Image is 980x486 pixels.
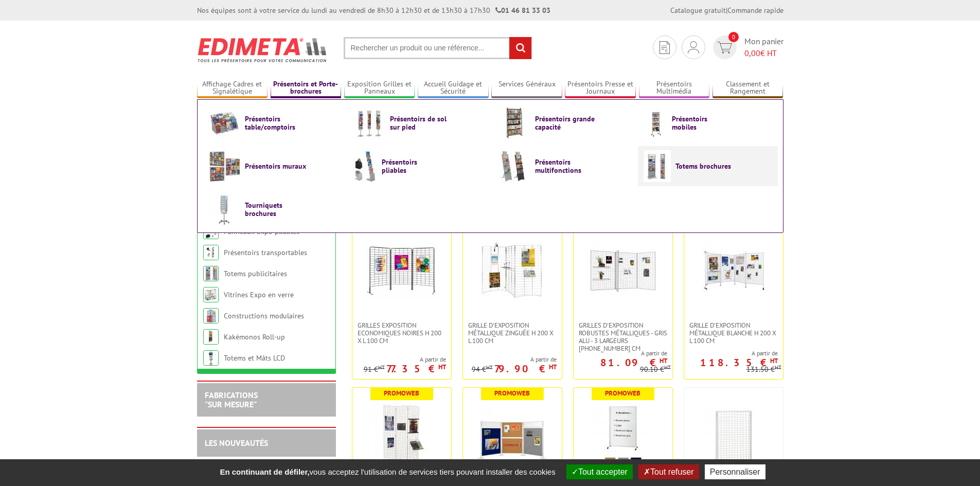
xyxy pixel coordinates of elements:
img: Présentoirs pliables [353,150,377,182]
a: Exposition Grilles et Panneaux [344,80,415,97]
img: Présentoirs grande capacité [498,107,530,139]
a: Grille d'exposition métallique Zinguée H 200 x L 100 cm [463,321,562,345]
a: Services Généraux [491,80,562,97]
a: Présentoirs muraux [208,150,337,182]
img: Constructions modulaires [203,308,219,323]
p: 91 € [364,366,385,373]
span: Présentoirs muraux [245,162,307,170]
a: Tourniquets brochures [208,193,337,225]
input: Rechercher un produit ou une référence... [344,37,532,59]
img: Grille d'exposition métallique blanche H 200 x L 100 cm [698,234,770,306]
a: Grilles Exposition Economiques Noires H 200 x L 100 cm [352,321,451,345]
p: 131.50 € [746,366,781,373]
a: Vitrines Expo en verre [224,290,294,299]
div: | [670,5,783,15]
a: Commande rapide [727,6,783,15]
span: Mon panier [744,35,783,59]
span: A partir de [364,355,446,364]
span: Présentoirs de sol sur pied [390,115,452,131]
img: devis rapide [660,41,670,54]
a: Kakémonos Roll-up [224,332,285,341]
a: Présentoirs table/comptoirs [208,107,337,139]
p: 79.90 € [494,366,557,372]
span: vous acceptez l'utilisation de services tiers pouvant installer des cookies [215,467,560,476]
a: Classement et Rangement [712,80,783,97]
img: Grilles Exposition Economiques Noires H 200 x L 100 cm [366,234,438,306]
a: Présentoirs pliables [353,150,482,182]
span: Présentoirs multifonctions [535,158,597,174]
span: Présentoirs pliables [382,158,443,174]
span: Grille d'exposition métallique blanche H 200 x L 100 cm [689,321,778,345]
sup: HT [770,356,778,365]
p: 94 € [472,366,493,373]
img: Présentoirs transportables [203,245,219,260]
img: Présentoirs mobiles [644,107,667,139]
img: Panneaux Exposition Grilles mobiles sur roulettes - gris clair [698,403,770,475]
span: Grilles Exposition Economiques Noires H 200 x L 100 cm [358,321,446,345]
a: Présentoirs et Porte-brochures [271,80,342,97]
span: A partir de [684,349,778,357]
sup: HT [775,364,781,371]
img: Edimeta [197,31,328,69]
b: Promoweb [494,389,530,398]
span: 0,00 [744,48,760,58]
p: 77.35 € [386,366,446,372]
a: Totems publicitaires [224,269,287,278]
img: Kakémonos Roll-up [203,329,219,345]
a: LES NOUVEAUTÉS [205,438,268,448]
a: Présentoirs de sol sur pied [353,107,482,139]
a: Présentoirs transportables [224,248,307,257]
span: € HT [744,47,783,59]
span: Présentoirs grande capacité [535,115,597,131]
img: Présentoirs table/comptoirs [208,107,240,139]
img: Présentoirs multifonctions [498,150,530,182]
img: Présentoirs muraux [208,150,240,182]
span: Grilles d'exposition robustes métalliques - gris alu - 3 largeurs [PHONE_NUMBER] cm [579,321,667,352]
img: devis rapide [688,41,699,53]
a: Totems brochures [644,150,772,182]
a: Catalogue gratuit [670,6,726,15]
p: 118.35 € [700,359,778,366]
input: rechercher [509,37,531,59]
img: Totems et Mâts LCD [203,350,219,366]
strong: En continuant de défiler, [220,467,309,476]
b: Promoweb [605,389,640,398]
img: Panneaux & Grilles modulables - liège, feutrine grise ou bleue, blanc laqué ou gris alu [476,403,548,475]
a: Accueil Guidage et Sécurité [418,80,489,97]
sup: HT [486,364,493,371]
span: Totems brochures [675,162,737,170]
p: 90.10 € [640,366,671,373]
button: Tout accepter [566,464,633,479]
img: Vitrines Expo en verre [203,287,219,302]
img: Panneaux Affichage et Ecriture Mobiles - finitions liège punaisable, feutrine gris clair ou bleue... [587,403,659,475]
a: Totems et Mâts LCD [224,353,285,363]
a: Présentoirs multifonctions [498,150,627,182]
img: Grilles d'exposition robustes métalliques - gris alu - 3 largeurs 70-100-120 cm [587,234,659,306]
span: Tourniquets brochures [245,201,307,218]
sup: HT [378,364,385,371]
a: Présentoirs mobiles [644,107,772,139]
span: 0 [728,32,739,42]
a: devis rapide 0 Mon panier 0,00€ HT [710,35,783,59]
a: Affichage Cadres et Signalétique [197,80,268,97]
a: Constructions modulaires [224,311,304,320]
span: Présentoirs table/comptoirs [245,115,307,131]
sup: HT [660,356,667,365]
button: Personnaliser (fenêtre modale) [705,464,765,479]
sup: HT [438,363,446,371]
p: 81.09 € [600,359,667,366]
img: Tourniquets brochures [208,193,240,225]
img: Grille d'exposition métallique Zinguée H 200 x L 100 cm [476,234,548,306]
span: A partir de [472,355,557,364]
strong: 01 46 81 33 03 [495,6,550,15]
img: devis rapide [717,42,732,53]
a: Présentoirs grande capacité [498,107,627,139]
span: A partir de [574,349,667,357]
sup: HT [549,363,557,371]
sup: HT [664,364,671,371]
button: Tout refuser [638,464,699,479]
a: FABRICATIONS"Sur Mesure" [205,390,258,409]
a: Grilles d'exposition robustes métalliques - gris alu - 3 largeurs [PHONE_NUMBER] cm [574,321,672,352]
b: Promoweb [384,389,419,398]
div: Nos équipes sont à votre service du lundi au vendredi de 8h30 à 12h30 et de 13h30 à 17h30 [197,5,550,15]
